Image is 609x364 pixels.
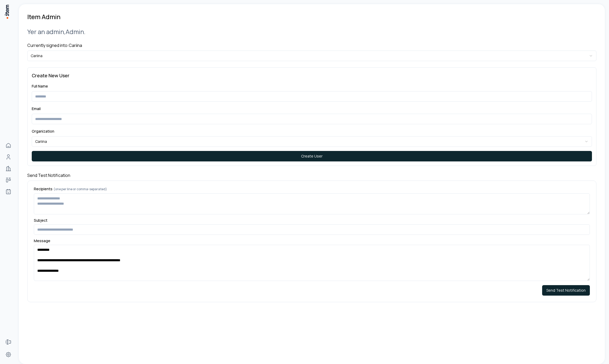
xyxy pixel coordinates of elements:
[32,106,41,111] label: Email
[3,186,14,197] a: Agents
[54,187,107,191] span: (one per line or comma-separated)
[3,349,14,360] a: Settings
[32,129,54,134] label: Organization
[4,4,9,19] img: Item Brain Logo
[27,172,596,178] h4: Send Test Notification
[542,285,590,296] button: Send Test Notification
[27,13,61,21] h1: Item Admin
[3,337,14,347] a: Forms
[34,187,590,191] label: Recipients
[32,72,592,79] h3: Create New User
[27,42,596,48] h4: Currently signed into: Cariina
[3,163,14,174] a: Companies
[3,175,14,185] a: Deals
[3,140,14,151] a: Home
[34,239,590,243] label: Message
[27,27,596,36] h2: Yer an admin, Admin .
[34,219,590,222] label: Subject
[32,151,592,161] button: Create User
[32,84,48,89] label: Full Name
[3,152,14,162] a: People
